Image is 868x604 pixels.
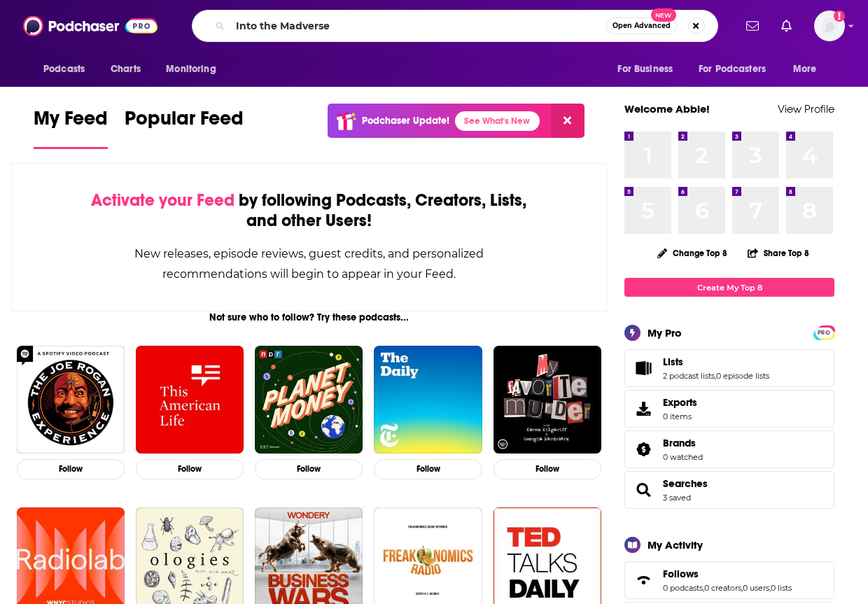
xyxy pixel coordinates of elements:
[663,396,697,409] span: Exports
[741,14,764,38] a: Show notifications dropdown
[493,459,601,479] button: Follow
[663,452,703,462] a: 0 watched
[715,371,716,381] span: ,
[192,10,718,42] div: Search podcasts, credits, & more...
[663,583,703,593] a: 0 podcasts
[624,390,834,428] a: Exports
[166,59,216,79] span: Monitoring
[663,412,697,421] span: 0 items
[82,190,536,231] div: by following Podcasts, Creators, Lists, and other Users!
[101,56,149,83] a: Charts
[814,10,845,41] span: Logged in as abbie.hatfield
[34,106,108,149] a: My Feed
[17,346,125,454] img: The Joe Rogan Experience
[156,56,234,83] button: open menu
[34,56,103,83] button: open menu
[374,459,482,479] button: Follow
[629,399,657,419] span: Exports
[629,570,657,590] a: Follows
[647,326,682,339] div: My Pro
[91,190,234,211] span: Activate your Feed
[624,430,834,468] span: Brands
[34,106,108,139] span: My Feed
[374,346,482,454] img: The Daily
[699,59,766,79] span: For Podcasters
[663,356,683,368] span: Lists
[651,8,676,22] span: New
[43,59,85,79] span: Podcasts
[663,437,696,449] span: Brands
[125,106,244,149] a: Popular Feed
[629,358,657,378] a: Lists
[624,561,834,599] span: Follows
[649,244,736,262] button: Change Top 8
[793,59,817,79] span: More
[778,102,834,115] a: View Profile
[743,583,769,593] a: 0 users
[125,106,244,139] span: Popular Feed
[136,459,244,479] button: Follow
[629,440,657,459] a: Brands
[612,22,671,29] span: Open Advanced
[704,583,741,593] a: 0 creators
[776,14,797,38] a: Show notifications dropdown
[23,13,157,39] img: Podchaser - Follow, Share and Rate Podcasts
[769,583,771,593] span: ,
[747,239,810,267] button: Share Top 8
[255,459,363,479] button: Follow
[647,538,703,552] div: My Activity
[834,10,845,22] svg: Add a profile image
[606,17,677,34] button: Open AdvancedNew
[455,111,540,131] a: See What's New
[663,437,703,449] a: Brands
[11,311,607,323] div: Not sure who to follow? Try these podcasts...
[814,10,845,41] img: User Profile
[230,15,606,37] input: Search podcasts, credits, & more...
[624,349,834,387] span: Lists
[741,583,743,593] span: ,
[663,568,699,580] span: Follows
[617,59,673,79] span: For Business
[629,480,657,500] a: Searches
[624,102,710,115] a: Welcome Abbie!
[255,346,363,454] img: Planet Money
[17,459,125,479] button: Follow
[663,371,715,381] a: 2 podcast lists
[689,56,786,83] button: open menu
[608,56,690,83] button: open menu
[624,471,834,509] span: Searches
[703,583,704,593] span: ,
[716,371,769,381] a: 0 episode lists
[111,59,141,79] span: Charts
[136,346,244,454] img: This American Life
[815,327,832,337] a: PRO
[624,278,834,297] a: Create My Top 8
[663,477,708,490] a: Searches
[815,328,832,338] span: PRO
[362,115,449,127] p: Podchaser Update!
[493,346,601,454] img: My Favorite Murder with Karen Kilgariff and Georgia Hardstark
[663,356,769,368] a: Lists
[783,56,834,83] button: open menu
[663,493,691,503] a: 3 saved
[814,10,845,41] button: Show profile menu
[663,568,792,580] a: Follows
[82,244,536,284] div: New releases, episode reviews, guest credits, and personalized recommendations will begin to appe...
[771,583,792,593] a: 0 lists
